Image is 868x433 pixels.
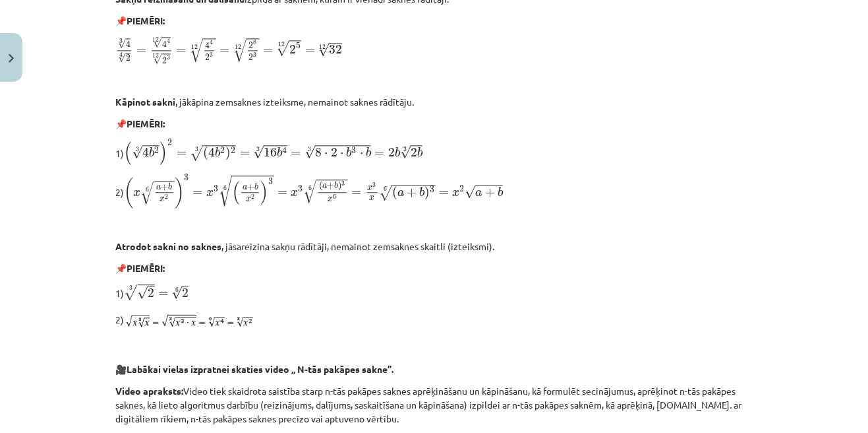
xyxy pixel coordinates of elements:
[392,186,397,200] span: (
[289,45,296,54] span: 2
[148,288,155,298] span: 2
[153,37,162,48] span: √
[420,187,425,197] span: b
[322,184,327,189] span: a
[141,181,154,205] span: √
[291,151,301,156] span: =
[417,147,422,157] span: b
[498,187,503,197] span: b
[175,178,184,209] span: )
[366,147,371,157] span: b
[315,148,322,157] span: 8
[298,185,303,192] span: 3
[219,176,232,207] span: √
[127,15,165,26] b: PIEMĒRI:
[425,186,430,200] span: )
[184,174,188,181] span: 3
[126,55,130,61] span: 2
[159,141,167,165] span: )
[215,147,220,157] span: b
[214,185,218,192] span: 3
[331,148,337,157] span: 2
[125,284,138,300] span: √
[282,147,287,154] span: 4
[411,148,417,157] span: 2
[162,57,167,64] span: 2
[206,42,210,49] span: 4
[476,190,482,197] span: a
[210,40,214,45] span: 4
[261,181,269,205] span: )
[318,43,329,57] span: √
[167,55,170,59] span: 3
[291,190,298,197] span: x
[177,48,187,53] span: =
[368,186,373,191] span: x
[352,191,362,196] span: =
[134,190,141,197] span: x
[460,185,465,192] span: 2
[370,196,375,201] span: x
[161,184,168,191] span: +
[338,181,341,191] span: )
[219,48,229,53] span: =
[116,174,753,210] p: 2)
[347,147,352,157] span: b
[153,53,162,65] span: √
[360,152,363,156] span: ⋅
[193,191,203,196] span: =
[156,185,161,190] span: a
[388,148,395,157] span: 2
[375,151,385,156] span: =
[125,141,132,165] span: (
[233,38,246,62] span: √
[352,147,357,154] span: 3
[116,261,753,275] p: 📌
[303,180,316,203] span: √
[407,188,417,197] span: +
[334,182,338,189] span: b
[206,190,214,197] span: x
[340,152,343,156] span: ⋅
[190,38,203,62] span: √
[264,148,277,157] span: 16
[243,185,247,190] span: a
[116,309,753,333] p: 2)
[171,286,182,300] span: √
[208,147,215,157] span: 4
[379,185,392,201] span: √
[333,195,336,199] span: 6
[465,185,476,199] span: √
[220,147,225,154] span: 2
[190,145,203,161] span: √
[125,178,134,209] span: (
[116,96,176,108] b: Kāpinot sakni
[327,183,334,189] span: +
[116,240,222,252] b: Atrodot sakni no saknes
[116,240,753,253] p: , jāsareizina sakņu rādītāji, nemainot zemsaknes skaitli (izteiksmi).
[247,184,254,191] span: +
[397,190,404,197] span: a
[177,151,187,156] span: =
[155,147,159,154] span: 2
[263,48,273,53] span: =
[126,40,130,48] span: 4
[341,181,345,185] span: 3
[439,191,449,196] span: =
[116,95,753,109] p: , jākāpina zemsaknes izteiksme, nemainot saknes rādītāju.
[150,147,155,157] span: b
[430,186,435,193] span: 3
[167,139,172,146] span: 2
[453,190,460,197] span: x
[232,181,240,205] span: (
[127,262,165,274] b: PIEMĒRI:
[165,195,168,199] span: 2
[248,42,253,49] span: 2
[400,145,411,159] span: √
[116,139,753,166] p: 1)
[9,54,14,63] img: icon-close-lesson-0947bae3869378f0d4975bcd49f059093ad1ed9edebbc8119c70593378902aed.svg
[138,286,148,300] span: √
[248,54,253,61] span: 2
[328,197,333,202] span: x
[305,48,315,53] span: =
